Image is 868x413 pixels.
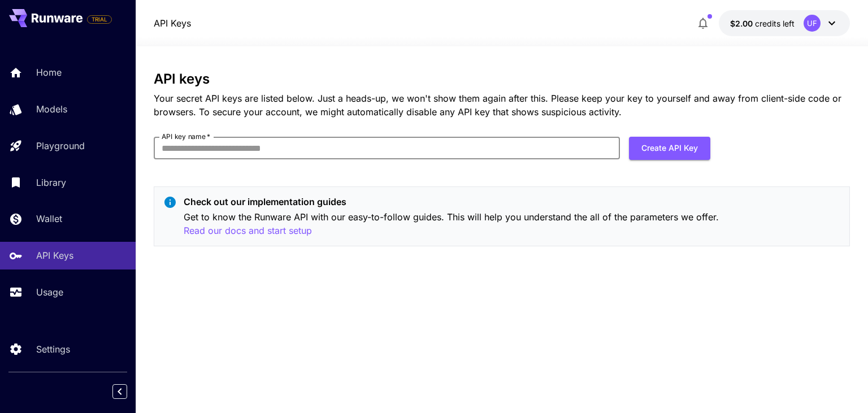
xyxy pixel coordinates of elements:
span: credits left [755,19,795,28]
div: $2.00 [730,18,795,29]
p: Check out our implementation guides [184,195,840,208]
button: Read our docs and start setup [184,224,312,238]
span: Add your payment card to enable full platform functionality. [87,12,112,26]
p: Get to know the Runware API with our easy-to-follow guides. This will help you understand the all... [184,210,840,238]
p: Wallet [36,212,62,225]
button: Create API Key [629,137,710,160]
div: UF [804,15,821,32]
span: TRIAL [88,15,111,24]
p: Home [36,66,62,79]
h3: API keys [154,71,849,87]
p: Settings [36,342,70,356]
div: Collapse sidebar [121,381,136,402]
a: API Keys [154,16,191,30]
p: Playground [36,139,85,153]
p: API Keys [36,249,73,262]
button: $2.00UF [719,10,850,36]
span: $2.00 [730,19,755,28]
p: Models [36,102,67,116]
p: Your secret API keys are listed below. Just a heads-up, we won't show them again after this. Plea... [154,92,849,119]
button: Collapse sidebar [112,384,127,399]
nav: breadcrumb [154,16,191,30]
p: Library [36,176,66,189]
label: API key name [162,132,210,141]
p: Usage [36,285,63,299]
